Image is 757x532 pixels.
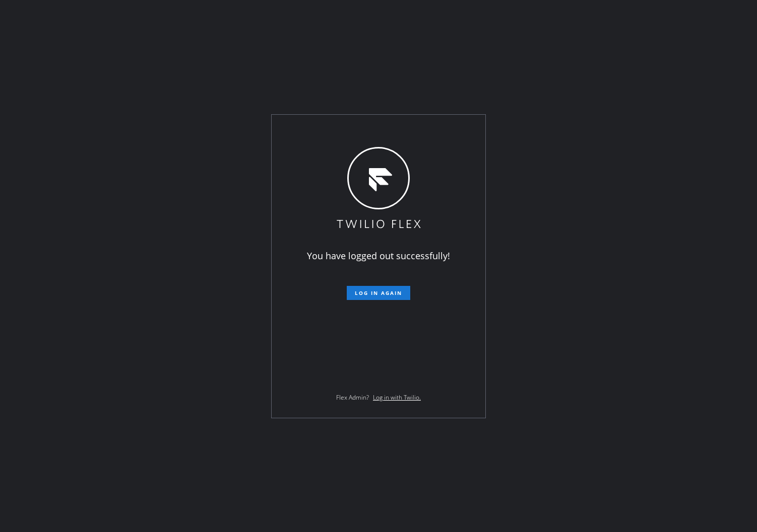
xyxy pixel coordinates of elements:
[347,286,410,300] button: Log in again
[355,289,402,296] span: Log in again
[336,393,369,402] span: Flex Admin?
[307,250,450,262] span: You have logged out successfully!
[373,393,421,402] a: Log in with Twilio.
